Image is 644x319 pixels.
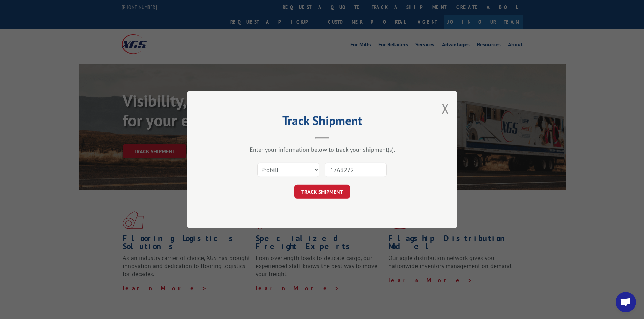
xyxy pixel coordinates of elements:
[221,145,424,153] div: Enter your information below to track your shipment(s).
[616,292,636,312] div: Open chat
[221,116,424,129] h2: Track Shipment
[325,163,387,177] input: Number(s)
[294,185,350,199] button: TRACK SHIPMENT
[442,100,449,117] button: Close modal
